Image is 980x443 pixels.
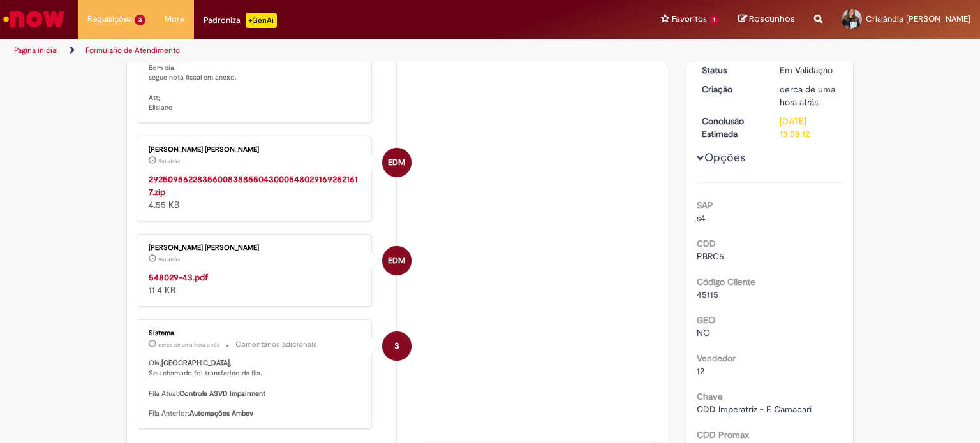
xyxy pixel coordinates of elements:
span: 9m atrás [158,256,180,263]
b: Código Cliente [697,276,755,287]
dt: Criação [692,83,771,96]
span: Favoritos [672,13,707,25]
span: Rascunhos [749,13,795,25]
b: Vendedor [697,352,736,364]
b: Controle ASVD Impairment [179,389,265,398]
span: More [165,13,184,25]
b: Chave [697,391,723,402]
div: Elisiane de Moura Cardozo [382,246,412,275]
span: 12 [697,365,704,377]
b: CDD [697,238,716,249]
span: cerca de uma hora atrás [158,341,219,349]
a: 548029-43.pdf [149,272,208,283]
a: Rascunhos [738,13,795,25]
span: EDM [388,147,405,178]
span: s4 [697,212,706,224]
div: Sistema [149,330,361,337]
b: Automações Ambev [189,409,253,418]
p: Olá, , Seu chamado foi transferido de fila. Fila Atual: Fila Anterior: [149,358,361,418]
div: 30/09/2025 10:08:10 [780,83,839,108]
a: Formulário de Atendimento [85,45,180,55]
dt: Conclusão Estimada [692,115,771,140]
span: PBRC5 [697,251,724,262]
span: 1 [709,15,719,25]
div: 4.55 KB [149,173,361,211]
small: Comentários adicionais [235,339,317,350]
div: Em Validação [780,64,839,76]
p: Bom dia, segue nota fiscal em anexo. Att; Elisiane [149,44,361,113]
div: [PERSON_NAME] [PERSON_NAME] [149,146,361,154]
span: 3 [135,15,145,25]
ul: Trilhas de página [10,39,644,62]
b: SAP [697,200,713,211]
b: CDD Promax [697,429,749,440]
span: 45115 [697,289,718,300]
time: 30/09/2025 10:54:27 [158,256,180,263]
dt: Status [692,64,771,76]
span: cerca de uma hora atrás [780,84,835,108]
img: ServiceNow [1,6,67,32]
span: Requisições [87,13,132,25]
div: System [382,331,412,361]
div: Padroniza [204,13,277,28]
p: +GenAi [246,13,277,28]
div: 11.4 KB [149,271,361,296]
b: [GEOGRAPHIC_DATA] [161,358,230,368]
time: 30/09/2025 10:08:10 [780,84,835,108]
a: Página inicial [14,45,58,55]
span: S [394,331,399,361]
span: NO [697,327,710,338]
b: GEO [697,314,715,326]
span: CDD Imperatriz - F. Camacari [697,403,812,415]
time: 30/09/2025 10:08:13 [158,341,219,349]
time: 30/09/2025 10:54:28 [158,157,180,165]
div: [PERSON_NAME] [PERSON_NAME] [149,244,361,252]
div: [DATE] 13:08:12 [780,115,839,140]
span: Crislândia [PERSON_NAME] [866,13,970,24]
div: Elisiane de Moura Cardozo [382,148,412,177]
a: 29250956228356008388550430005480291692521617.zip [149,173,358,198]
span: 9m atrás [158,157,180,165]
span: EDM [388,245,405,276]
